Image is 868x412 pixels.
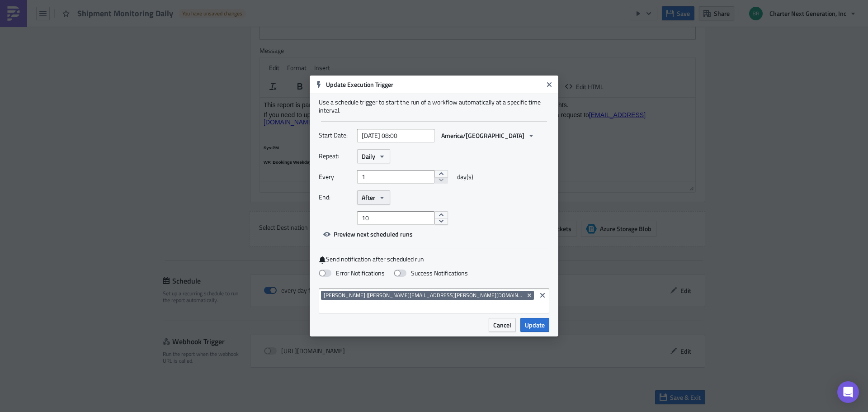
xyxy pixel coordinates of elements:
[319,190,353,204] label: End:
[537,290,548,301] button: Clear selected items
[319,227,417,241] button: Preview next scheduled runs
[334,229,413,239] span: Preview next scheduled runs
[4,4,432,11] p: This report is part of our automated analytics distribution to keep your team informed with up-to...
[493,320,511,330] span: Cancel
[362,152,375,161] span: Daily
[357,190,390,204] button: After
[4,48,432,52] h6: Sys:PM
[319,128,353,142] label: Start Date:
[434,170,448,177] button: increment
[357,149,390,163] button: Daily
[4,4,432,67] body: Rich Text Area. Press ALT-0 for help.
[357,129,434,142] input: YYYY-MM-DD HH:mm
[319,149,353,163] label: Repeat:
[437,128,539,142] button: America/[GEOGRAPHIC_DATA]
[324,292,524,299] span: [PERSON_NAME] ([PERSON_NAME][EMAIL_ADDRESS][PERSON_NAME][DOMAIN_NAME])
[434,177,448,184] button: decrement
[434,211,448,218] button: increment
[362,193,375,202] span: After
[525,320,545,330] span: Update
[4,14,386,28] a: [EMAIL_ADDRESS][DOMAIN_NAME]
[489,318,516,332] button: Cancel
[319,98,549,114] div: Use a schedule trigger to start the run of a workflow automatically at a specific time interval.
[394,269,468,277] label: Success Notifications
[542,78,556,91] button: Close
[319,269,385,277] label: Error Notifications
[326,81,543,89] h6: Update Execution Trigger
[434,218,448,225] button: decrement
[457,170,473,184] span: day(s)
[837,381,859,403] div: Open Intercom Messenger
[520,318,549,332] button: Update
[319,255,549,264] label: Send notification after scheduled run
[4,14,432,28] p: If you need to update the recipient list—whether to add or remove users—please forward this email...
[441,131,524,140] span: America/[GEOGRAPHIC_DATA]
[319,170,353,184] label: Every
[526,291,534,300] button: Remove Tag
[4,62,432,67] h6: WF: Bookings Weekday Evening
